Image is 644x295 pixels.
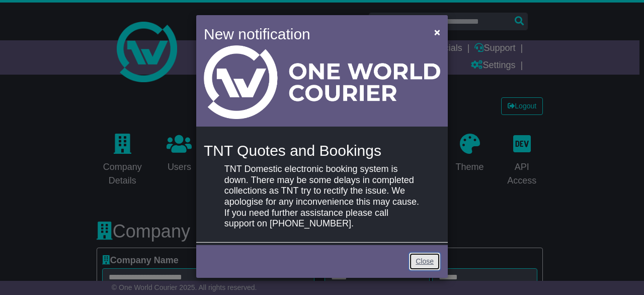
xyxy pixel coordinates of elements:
[429,22,445,42] button: Close
[409,253,440,270] a: Close
[224,164,420,229] p: TNT Domestic electronic booking system is down. There may be some delays in completed collections...
[204,142,440,159] h4: TNT Quotes and Bookings
[434,26,440,38] span: ×
[204,23,420,45] h4: New notification
[204,45,440,119] img: Light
